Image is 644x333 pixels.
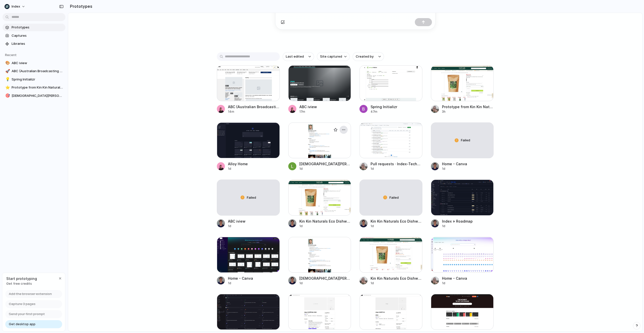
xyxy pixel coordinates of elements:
[442,276,467,281] div: Home - Canva
[3,40,65,48] a: Libraries
[317,52,350,61] button: Site captured
[299,224,351,228] div: 1d
[228,161,248,166] div: Alloy Home
[247,195,256,200] span: Failed
[9,302,35,307] span: Capture 3 pages
[3,92,65,100] a: 🎯[DEMOGRAPHIC_DATA][PERSON_NAME]
[442,104,494,109] div: Prototype from Kin Kin Naturals Eco Dishwash Powder Lime and [PERSON_NAME] 2.5kg | Healthylife
[217,122,280,171] a: Alloy HomeAlloy Home1d
[320,54,342,59] span: Site captured
[371,109,397,114] div: 47m
[228,281,253,285] div: 1d
[217,237,280,285] a: Home - CanvaHome - Canva1d
[5,68,9,74] div: 🚀
[5,60,9,66] div: 🎨
[359,237,422,285] a: Kin Kin Naturals Eco Dishwash Powder Lime and Lemon Myrtle 2.5kg | HealthylifeKin Kin Naturals Ec...
[371,161,422,166] div: Pull requests · Index-Technologies/index
[442,161,467,166] div: Home - Canva
[12,33,63,38] span: Captures
[12,93,63,98] span: [DEMOGRAPHIC_DATA][PERSON_NAME]
[68,3,92,9] h2: Prototypes
[3,3,28,11] button: Index
[12,77,63,82] span: Spring Initializr
[5,93,9,99] div: 🎯
[371,224,422,228] div: 1d
[5,93,10,98] button: 🎯
[5,61,10,66] button: 🎨
[9,312,45,317] span: Send your first prompt
[359,65,422,114] a: Spring InitializrSpring Initializr47m
[286,54,304,59] span: Last edited
[3,59,65,67] a: 🎨ABC iview
[371,104,397,109] div: Spring Initializr
[359,122,422,171] a: Pull requests · Index-Technologies/indexPull requests · Index-Technologies/index1d
[283,52,314,61] button: Last edited
[461,138,470,143] span: Failed
[299,161,351,166] div: [DEMOGRAPHIC_DATA][PERSON_NAME]
[431,122,494,171] a: FailedHome - Canva1d
[5,69,10,74] button: 🚀
[5,53,17,57] span: Recent
[228,224,246,228] div: 1d
[9,292,52,297] span: Add the browser extension
[288,65,351,114] a: ABC iviewABC iview17m
[228,276,253,281] div: Home - Canva
[442,224,473,228] div: 1d
[359,180,422,228] a: FailedKin Kin Naturals Eco Dishwash Liquid Tangerine 1050ml | Healthylife1d
[299,166,351,171] div: 1d
[6,276,37,281] span: Start prototyping
[217,65,280,114] a: ABC (Australian Broadcasting Corporation)ABC (Australian Broadcasting Corporation)14m
[3,24,65,31] a: Prototypes
[5,76,9,82] div: 💡
[6,281,37,286] span: Get free credits
[299,219,351,224] div: Kin Kin Naturals Eco Dishwash Powder Lime and [PERSON_NAME] 2.5kg | Healthylife
[3,32,65,39] a: Captures
[371,276,422,281] div: Kin Kin Naturals Eco Dishwash Powder Lime and [PERSON_NAME] 2.5kg | Healthylife
[3,76,65,83] a: 💡Spring Initializr
[9,322,35,327] span: Get desktop app
[288,122,351,171] a: Christian Iacullo[DEMOGRAPHIC_DATA][PERSON_NAME]1d
[442,219,473,224] div: Index » Roadmap
[431,65,494,114] a: Prototype from Kin Kin Naturals Eco Dishwash Powder Lime and Lemon Myrtle 2.5kg | HealthylifeProt...
[442,166,467,171] div: 1d
[12,4,20,9] span: Index
[5,85,9,91] div: ⭐
[299,276,351,281] div: [DEMOGRAPHIC_DATA][PERSON_NAME]
[228,166,248,171] div: 1d
[5,85,10,90] button: ⭐
[371,166,422,171] div: 1d
[5,77,10,82] button: 💡
[228,104,280,109] div: ABC (Australian Broadcasting Corporation)
[299,104,317,109] div: ABC iview
[371,281,422,285] div: 1d
[288,237,351,285] a: Christian Iacullo[DEMOGRAPHIC_DATA][PERSON_NAME]1d
[389,195,399,200] span: Failed
[356,54,374,59] span: Created by
[442,281,467,285] div: 1d
[353,52,384,61] button: Created by
[5,320,62,328] a: Get desktop app
[299,109,317,114] div: 17m
[12,61,63,66] span: ABC iview
[12,85,63,90] span: Prototype from Kin Kin Naturals Eco Dishwash Powder Lime and [PERSON_NAME] 2.5kg | Healthylife
[288,180,351,228] a: Kin Kin Naturals Eco Dishwash Powder Lime and Lemon Myrtle 2.5kg | HealthylifeKin Kin Naturals Ec...
[228,219,246,224] div: ABC iview
[442,109,494,114] div: 3h
[12,41,63,46] span: Libraries
[371,219,422,224] div: Kin Kin Naturals Eco Dishwash Liquid Tangerine 1050ml | Healthylife
[3,84,65,91] a: ⭐Prototype from Kin Kin Naturals Eco Dishwash Powder Lime and [PERSON_NAME] 2.5kg | Healthylife
[431,180,494,228] a: Index » RoadmapIndex » Roadmap1d
[12,25,63,30] span: Prototypes
[217,180,280,228] a: FailedABC iview1d
[431,237,494,285] a: Home - CanvaHome - Canva1d
[228,109,280,114] div: 14m
[299,281,351,285] div: 1d
[3,67,65,75] a: 🚀ABC (Australian Broadcasting Corporation)
[12,69,63,74] span: ABC (Australian Broadcasting Corporation)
